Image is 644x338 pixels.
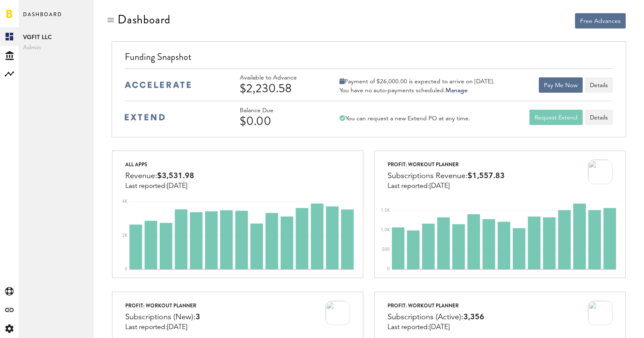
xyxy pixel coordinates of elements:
div: Last reported: [125,182,194,190]
div: ProFit: Workout Planner [388,159,505,170]
button: Free Advances [575,13,626,28]
button: Details [585,77,613,93]
div: Subscriptions Revenue: [388,170,505,182]
div: $0.00 [240,114,321,128]
span: $3,531.98 [157,172,194,180]
span: 3 [195,313,200,321]
span: [DATE] [429,324,450,331]
div: Balance Due [240,107,321,114]
span: [DATE] [167,324,187,331]
text: 4K [122,199,128,204]
span: Admin [23,43,89,53]
img: 100x100bb_jssXdTp.jpg [325,301,350,325]
text: 500 [382,247,390,252]
div: Last reported: [125,324,200,331]
text: 1.0K [381,228,390,232]
a: Details [585,110,613,125]
img: 100x100bb_jssXdTp.jpg [588,301,612,325]
div: Last reported: [388,182,505,190]
div: Subscriptions (New): [125,311,200,324]
text: 1.5K [381,208,390,213]
span: [DATE] [167,183,187,190]
span: Dashboard [23,9,62,27]
div: Last reported: [388,324,484,331]
div: Available to Advance [240,74,321,82]
img: 100x100bb_jssXdTp.jpg [588,159,612,184]
span: [DATE] [429,183,450,190]
div: All apps [125,159,194,170]
span: 3,356 [463,313,484,321]
div: ProFit: Workout Planner [125,301,200,311]
div: Payment of $26,000.00 is expected to arrive on [DATE]. [339,78,494,85]
div: You can request a new Extend PO at any time. [339,115,470,122]
a: Manage [446,88,468,94]
div: Revenue: [125,170,194,182]
img: extend-medium-blue-logo.svg [125,114,165,121]
iframe: Opens a widget where you can find more information [578,312,635,334]
button: Pay Me Now [539,77,583,93]
div: ProFit: Workout Planner [388,301,484,311]
div: Subscriptions (Active): [388,311,484,324]
div: You have no auto-payments scheduled. [339,87,494,94]
text: 0 [387,267,390,271]
img: accelerate-medium-blue-logo.svg [125,82,191,88]
span: $1,557.83 [468,172,505,180]
text: 0 [125,267,127,271]
div: Dashboard [118,13,170,26]
text: 2K [122,233,128,238]
div: $2,230.58 [240,82,321,95]
div: Funding Snapshot [125,50,612,68]
button: Request Extend [529,110,583,125]
span: VGFIT LLC [23,32,89,43]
